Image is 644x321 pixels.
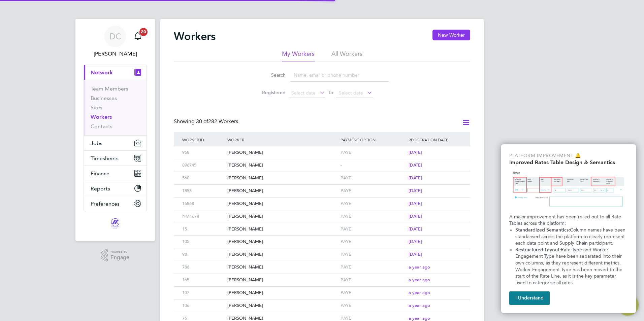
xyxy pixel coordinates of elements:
span: Network [91,69,113,76]
h2: Improved Rates Table Design & Semantics [509,159,628,166]
div: PAYE [339,210,407,223]
input: Name, email or phone number [290,69,389,82]
a: Go to account details [84,26,147,58]
span: 282 Workers [196,118,238,125]
div: 106 [181,299,226,312]
div: PAYE [339,274,407,286]
div: [PERSON_NAME] [226,210,339,223]
label: Registered [255,90,286,96]
div: Worker [226,132,339,147]
span: Jobs [91,140,102,146]
span: DC [109,32,121,41]
div: PAYE [339,299,407,312]
div: PAYE [339,261,407,274]
div: 105 [181,236,226,248]
div: PAYE [339,248,407,261]
div: 1858 [181,185,226,197]
span: Rate Type and Worker Engagement Type have been separated into their own columns, as they represen... [515,247,624,286]
div: [PERSON_NAME] [226,198,339,210]
span: Finance [91,170,109,177]
span: [DATE] [409,162,422,168]
a: Businesses [91,95,117,101]
div: Showing [174,118,239,125]
img: Updated Rates Table Design & Semantics [509,168,628,211]
span: a year ago [409,302,430,308]
div: 165 [181,274,226,286]
a: Contacts [91,123,112,130]
span: [DATE] [409,188,422,193]
div: PAYE [339,198,407,210]
div: 98 [181,248,226,261]
div: NM1678 [181,210,226,223]
img: magnussearch-logo-retina.png [110,218,120,229]
span: [DATE] [409,226,422,232]
div: Payment Option [339,132,407,147]
div: PAYE [339,236,407,248]
div: [PERSON_NAME] [226,223,339,236]
p: Platform Improvement 🔔 [509,152,628,159]
div: 15 [181,223,226,236]
div: Improved Rate Table Semantics [501,144,636,313]
span: [DATE] [409,201,422,206]
div: PAYE [339,287,407,299]
label: Search [255,72,286,78]
span: a year ago [409,264,430,270]
div: [PERSON_NAME] [226,185,339,197]
div: 560 [181,172,226,184]
span: Powered by [110,249,129,255]
div: [PERSON_NAME] [226,261,339,274]
div: PAYE [339,223,407,236]
span: Dan Craig [84,50,147,58]
div: Registration Date [407,132,463,147]
nav: Main navigation [75,19,155,241]
div: PAYE [339,146,407,159]
span: Preferences [91,201,120,207]
a: Team Members [91,85,128,92]
div: PAYE [339,185,407,197]
span: To [326,88,335,97]
div: [PERSON_NAME] [226,248,339,261]
span: Select date [291,90,316,96]
div: [PERSON_NAME] [226,287,339,299]
span: Engage [110,255,129,260]
strong: Restructured Layout: [515,247,561,253]
div: 968 [181,146,226,159]
span: [DATE] [409,149,422,155]
p: A major improvement has been rolled out to all Rate Tables across the platform: [509,214,628,227]
a: Sites [91,104,102,111]
strong: Standardized Semantics: [515,227,570,233]
a: Go to home page [84,218,147,229]
span: [DATE] [409,239,422,244]
span: a year ago [409,277,430,283]
div: [PERSON_NAME] [226,172,339,184]
div: Worker ID [181,132,226,147]
span: [DATE] [409,213,422,219]
span: Reports [91,185,110,192]
button: I Understand [509,291,550,305]
div: [PERSON_NAME] [226,274,339,286]
span: a year ago [409,315,430,321]
div: - [339,159,407,172]
span: Timesheets [91,155,119,162]
span: 30 of [196,118,208,125]
div: 16868 [181,198,226,210]
div: [PERSON_NAME] [226,299,339,312]
li: My Workers [282,50,315,62]
div: 786 [181,261,226,274]
div: [PERSON_NAME] [226,146,339,159]
div: PAYE [339,172,407,184]
div: 896745 [181,159,226,172]
span: [DATE] [409,251,422,257]
span: a year ago [409,290,430,295]
h2: Workers [174,30,216,43]
span: Column names have been standarised across the platform to clearly represent each data point and S... [515,227,627,246]
div: 107 [181,287,226,299]
div: [PERSON_NAME] [226,236,339,248]
div: [PERSON_NAME] [226,159,339,172]
a: Workers [91,114,112,120]
span: Select date [339,90,363,96]
span: [DATE] [409,175,422,181]
button: New Worker [432,30,470,40]
span: 20 [139,28,148,36]
li: All Workers [331,50,362,62]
